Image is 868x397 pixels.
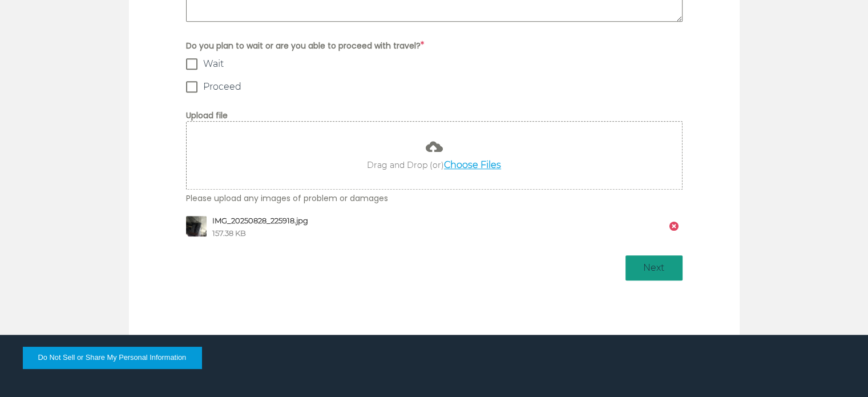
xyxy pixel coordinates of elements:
[186,81,683,93] label: Proceed
[186,110,683,121] label: Upload file
[212,216,660,226] p: IMG_20250828_225918.jpg
[203,58,224,70] span: Wait
[203,158,665,173] p: Drag and Drop (or)
[212,228,660,238] p: 157.38 KB
[631,261,677,275] span: Next
[625,255,683,280] button: hiddenNext
[444,159,501,170] a: Choose Files
[186,58,683,70] label: Wait
[186,193,683,204] span: Please upload any images of problem or damages
[23,347,201,368] button: Do Not Sell or Share My Personal Information
[203,81,241,93] span: Proceed
[186,39,683,53] span: Do you plan to wait or are you able to proceed with travel?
